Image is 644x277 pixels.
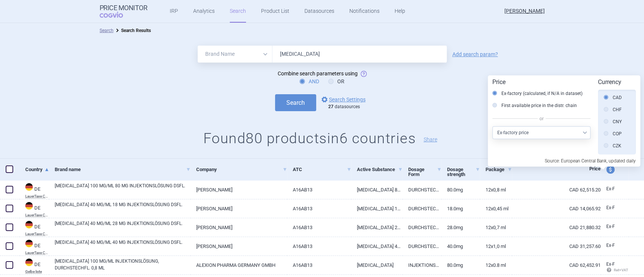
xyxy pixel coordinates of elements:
img: Germany [25,183,33,191]
a: Ex-F [601,184,629,195]
a: Ex-F [601,240,629,251]
a: CAD 62,452.91 [512,256,601,274]
a: [PERSON_NAME] [191,199,287,218]
a: Add search param? [452,52,498,57]
a: A16AB13 [287,181,351,199]
a: 12X1,0 ml [480,237,512,256]
span: Ex-factory price [606,205,615,210]
a: [PERSON_NAME] [191,237,287,256]
abbr: LauerTaxe CGM — Complex database for German drug information provided by commercial provider CGM ... [25,251,49,255]
a: 12X0.8 ML [480,256,512,274]
li: Search Results [114,27,151,34]
a: DEDELauerTaxe CGM [20,182,49,198]
a: [MEDICAL_DATA] 40 MG/ML 40 MG INJEKTIONSLÖSUNG DSFL. [55,239,191,253]
a: [MEDICAL_DATA] 40 MG/ML 28 MG INJEKTIONSLÖSUNG DSFL. [55,220,191,234]
a: [PERSON_NAME] [191,181,287,199]
a: CAD 14,065.92 [512,199,601,218]
abbr: LauerTaxe CGM — Complex database for German drug information provided by commercial provider CGM ... [25,232,49,236]
a: [MEDICAL_DATA] 40 MG [351,237,403,256]
strong: Price Monitor [100,4,148,12]
a: 28.0mg [441,218,480,237]
label: COP [604,130,622,138]
strong: 27 [328,104,334,109]
button: Search [275,94,316,111]
a: [MEDICAL_DATA] 100 MG/ML 80 MG INJEKTIONSLÖSUNG DSFL. [55,182,191,196]
strong: Search Results [121,28,151,33]
a: Ex-F [601,221,629,233]
a: Country [25,160,49,179]
a: [MEDICAL_DATA] 40 MG/ML 18 MG INJEKTIONSLÖSUNG DSFL. [55,201,191,215]
a: DEDELauerTaxe CGM [20,239,49,255]
a: INJEKTIONSLSG. [403,256,441,274]
p: Source: European Central Bank, updated daily [492,155,636,164]
img: Germany [25,259,33,266]
a: A16AB13 [287,199,351,218]
a: Ex-F Ret+VAT calc [601,259,629,276]
label: Ex-factory (calculated, if N/A in dataset) [492,90,583,97]
a: Package [486,160,512,179]
span: Ex-factory price [606,243,615,248]
a: [MEDICAL_DATA] [351,256,403,274]
a: [PERSON_NAME] [191,218,287,237]
a: DURCHSTECHFLASCHEN [403,218,441,237]
a: A16AB13 [287,256,351,274]
img: Germany [25,240,33,247]
a: Search [100,28,114,33]
a: 80.0mg [441,256,480,274]
a: CAD 31,257.60 [512,237,601,256]
a: DURCHSTECHFLASCHEN [403,199,441,218]
a: 12X0,45 ml [480,199,512,218]
abbr: LauerTaxe CGM — Complex database for German drug information provided by commercial provider CGM ... [25,194,49,198]
span: Combine search parameters using [278,70,358,77]
span: or [538,115,546,122]
a: Dosage Form [408,160,441,184]
label: DKK [604,154,622,162]
a: CAD 62,515.20 [512,181,601,199]
a: CAD 21,880.32 [512,218,601,237]
img: Germany [25,202,33,210]
label: CHF [604,106,622,113]
label: First available price in the distr. chain [492,102,577,109]
a: Active Substance [357,160,403,179]
abbr: Gelbe liste — Gelbe Liste online database by Medizinische Medien Informations GmbH (MMI), Germany [25,270,49,274]
a: Dosage strength [447,160,480,184]
strong: Price [492,78,506,86]
span: COGVIO [100,12,134,18]
label: CZK [604,142,621,150]
a: DEDELauerTaxe CGM [20,201,49,217]
a: 12X0,7 ml [480,218,512,237]
a: 18.0mg [441,199,480,218]
a: Brand name [55,160,191,179]
span: Price [589,166,601,171]
a: 80.0mg [441,181,480,199]
a: Search Settings [320,95,366,104]
a: A16AB13 [287,218,351,237]
a: DURCHSTECHFLASCHEN [403,237,441,256]
a: 40.0mg [441,237,480,256]
span: Ret+VAT calc [606,268,635,272]
a: [MEDICAL_DATA] 28 MG [351,218,403,237]
label: AND [300,78,319,85]
a: ALEXION PHARMA GERMANY GMBH [191,256,287,274]
a: [MEDICAL_DATA] 18 MG [351,199,403,218]
span: Ex-factory price [606,224,615,229]
button: Share [424,137,437,142]
a: Ex-F [601,202,629,214]
span: Ex-factory price [606,186,615,191]
a: A16AB13 [287,237,351,256]
a: ATC [293,160,351,179]
a: [MEDICAL_DATA] 100 MG/ML INJEKTIONSLÖSUNG, DURCHSTECHFL. 0,8 ML [55,258,191,271]
img: Germany [25,221,33,228]
label: CAD [604,94,622,101]
a: [MEDICAL_DATA] 80 MG [351,181,403,199]
label: CNY [604,118,622,125]
a: 12X0,8 ml [480,181,512,199]
abbr: LauerTaxe CGM — Complex database for German drug information provided by commercial provider CGM ... [25,213,49,217]
a: DURCHSTECHFLASCHEN [403,181,441,199]
a: DEDELauerTaxe CGM [20,220,49,236]
div: datasources [328,104,369,110]
a: Company [196,160,287,179]
label: OR [328,78,344,85]
a: DEDEGelbe liste [20,258,49,274]
span: Ex-factory price [606,262,615,267]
